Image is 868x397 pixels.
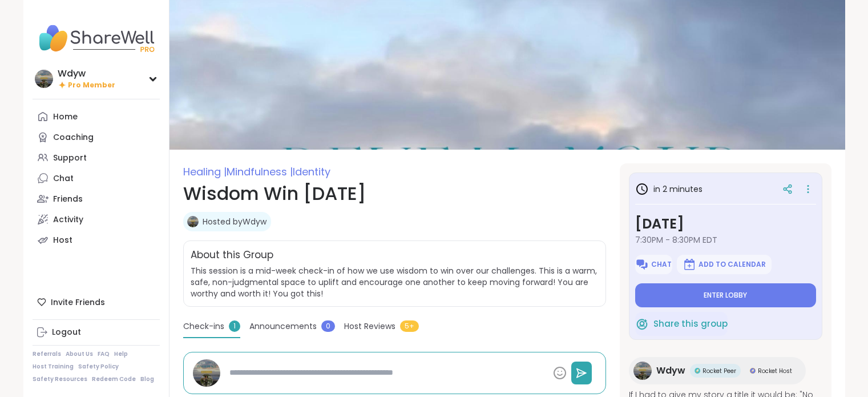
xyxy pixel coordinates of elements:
span: Mindfulness | [227,165,293,179]
div: Home [53,111,78,123]
img: Rocket Peer [695,368,700,374]
img: ShareWell Logomark [635,258,649,271]
a: Safety Policy [78,363,119,371]
a: Referrals [33,350,61,358]
a: Logout [33,322,160,343]
a: About Us [66,350,93,358]
img: ShareWell Logomark [635,317,649,331]
h2: About this Group [191,248,273,263]
div: Support [53,153,87,164]
button: Enter lobby [635,283,816,307]
a: Friends [33,189,160,209]
div: Friends [53,194,83,205]
a: WdywWdywRocket PeerRocket PeerRocket HostRocket Host [629,357,806,384]
div: Host [53,235,72,246]
div: Coaching [53,132,94,143]
a: Help [114,350,128,358]
a: Host [33,230,160,250]
div: Chat [53,173,74,185]
img: Wdyw [35,70,53,88]
a: Activity [33,209,160,230]
span: 1 [229,320,240,332]
a: Chat [33,168,160,189]
button: Share this group [635,312,728,336]
span: Rocket Host [758,367,792,375]
span: Share this group [653,318,728,331]
span: 0 [321,320,335,332]
span: Rocket Peer [703,367,736,375]
span: Pro Member [68,81,115,90]
span: Enter lobby [704,291,747,300]
a: Blog [140,375,154,383]
img: Wdyw [633,362,652,380]
span: 7:30PM - 8:30PM EDT [635,234,816,246]
span: Chat [651,260,672,269]
div: Activity [53,214,83,226]
img: ShareWell Logomark [683,258,696,271]
img: Rocket Host [750,368,756,374]
h3: [DATE] [635,214,816,234]
div: Invite Friends [33,292,160,312]
h3: in 2 minutes [635,182,703,196]
span: Healing | [183,165,227,179]
button: Chat [635,255,672,274]
div: Wdyw [58,67,115,80]
div: Logout [52,327,81,338]
a: Support [33,147,160,168]
h1: Wisdom Win [DATE] [183,180,606,207]
a: Host Training [33,363,74,371]
a: Home [33,106,160,127]
span: This session is a mid-week check-in of how we use wisdom to win over our challenges. This is a wa... [191,265,599,299]
a: Coaching [33,127,160,147]
span: Identity [293,165,330,179]
span: Host Reviews [344,320,395,332]
img: ShareWell Nav Logo [33,18,160,58]
span: Announcements [249,320,317,332]
a: FAQ [98,350,110,358]
span: Wdyw [656,364,685,378]
img: Wdyw [193,359,220,387]
button: Add to Calendar [677,255,772,274]
a: Redeem Code [92,375,136,383]
a: Safety Resources [33,375,87,383]
a: Hosted byWdyw [203,216,267,227]
span: Check-ins [183,320,224,332]
img: Wdyw [187,216,199,227]
span: Add to Calendar [699,260,766,269]
span: 5+ [400,320,419,332]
